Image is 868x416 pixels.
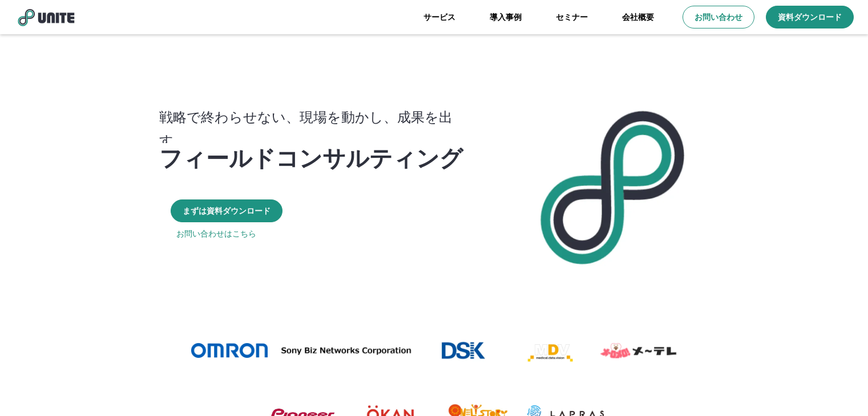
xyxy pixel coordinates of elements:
p: フィールドコンサルティング [159,143,463,170]
a: 資料ダウンロード [766,6,854,28]
p: 資料ダウンロード [778,11,842,23]
a: お問い合わせ [683,6,754,28]
p: お問い合わせ [695,11,742,23]
p: 戦略で終わらせない、現場を動かし、成果を出す。 [159,105,475,152]
p: まずは資料ダウンロード [183,205,271,217]
a: まずは資料ダウンロード [171,199,282,222]
a: お問い合わせはこちら [176,228,256,239]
